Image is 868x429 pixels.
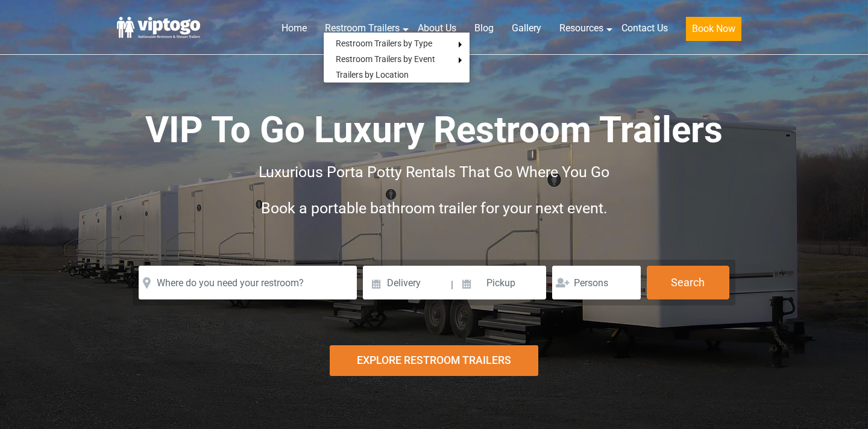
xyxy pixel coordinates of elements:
[503,15,550,42] a: Gallery
[316,15,409,42] a: Restroom Trailers
[363,266,449,299] input: Delivery
[324,51,447,67] a: Restroom Trailers by Event
[465,15,503,42] a: Blog
[409,15,465,42] a: About Us
[677,15,750,48] a: Book Now
[451,266,453,304] span: |
[139,266,357,299] input: Where do you need your restroom?
[324,67,421,83] a: Trailers by Location
[145,108,723,151] span: VIP To Go Luxury Restroom Trailers
[454,266,546,299] input: Pickup
[686,17,741,41] button: Book Now
[612,15,677,42] a: Contact Us
[261,199,608,217] span: Book a portable bathroom trailer for your next event.
[330,345,538,376] div: Explore Restroom Trailers
[272,15,316,42] a: Home
[647,266,729,299] button: Search
[550,15,612,42] a: Resources
[259,163,609,181] span: Luxurious Porta Potty Rentals That Go Where You Go
[324,36,444,51] a: Restroom Trailers by Type
[552,266,641,299] input: Persons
